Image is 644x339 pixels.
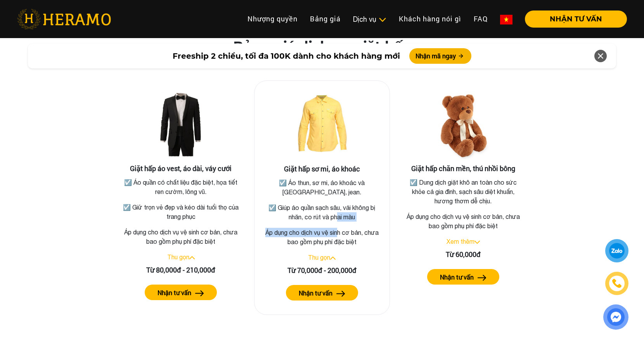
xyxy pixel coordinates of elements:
button: Nhận mã ngay [409,48,471,64]
a: Thu gọn [308,254,330,261]
div: Từ 80,000đ - 210,000đ [119,265,242,275]
img: arrow_up.svg [189,256,195,259]
div: Từ 70,000đ - 200,000đ [261,265,383,276]
a: Xem thêm [447,238,474,245]
div: Từ 60,000đ [402,249,525,260]
img: heramo-logo.png [17,9,111,29]
h3: Giặt hấp chăn mền, thú nhồi bông [402,164,525,173]
img: vn-flag.png [500,15,512,24]
button: NHẬN TƯ VẤN [525,10,627,28]
a: Bảng giá [304,10,347,27]
p: ☑️ Áo thun, sơ mi, áo khoác và [GEOGRAPHIC_DATA], jean. [262,178,382,197]
img: Giặt hấp sơ mi, áo khoác [283,87,361,165]
label: Nhận tư vấn [158,288,191,297]
h3: Giặt hấp áo vest, áo dài, váy cưới [119,164,242,173]
img: Giặt hấp chăn mền, thú nhồi bông [424,87,502,164]
button: Nhận tư vấn [427,269,499,285]
h3: Giặt hấp sơ mi, áo khoác [261,165,383,173]
a: Thu gọn [167,253,189,260]
a: phone-icon [606,273,627,294]
button: Nhận tư vấn [145,285,217,300]
a: Nhận tư vấn arrow [402,269,525,285]
img: arrow [336,291,345,297]
label: Nhận tư vấn [440,273,474,282]
img: Giặt hấp áo vest, áo dài, váy cưới [142,87,220,164]
button: Nhận tư vấn [286,285,358,301]
a: NHẬN TƯ VẤN [519,16,627,23]
p: ☑️ Dung dịch giặt khô an toàn cho sức khỏe cả gia đình, sạch sâu diệt khuẩn, hương thơm dễ chịu. [403,178,523,206]
a: Khách hàng nói gì [393,10,467,27]
span: Freeship 2 chiều, tối đa 100K dành cho khách hàng mới [173,50,400,62]
img: arrow_down.svg [474,241,480,244]
p: ☑️ Áo quần có chất liệu đặc biệt, họa tiết ren cườm, lông vũ. [121,178,241,196]
p: Áp dụng cho dịch vụ vệ sinh cơ bản, chưa bao gồm phụ phí đặc biệt [119,227,242,246]
h2: Bảng giá dịch vụ giặt hấp [233,38,411,54]
a: Nhận tư vấn arrow [261,285,383,301]
img: arrow [195,290,204,296]
img: arrow [478,275,486,281]
img: arrow_up.svg [330,257,336,260]
p: Áp dụng cho dịch vụ vệ sinh cơ bản, chưa bao gồm phụ phí đặc biệt [261,228,383,246]
p: ☑️ Giúp áo quần sạch sâu, vải không bị nhăn, co rút và phai màu [262,203,382,222]
img: subToggleIcon [378,16,386,24]
img: phone-icon [611,278,622,289]
label: Nhận tư vấn [299,288,332,298]
div: Dịch vụ [353,14,386,24]
a: Nhận tư vấn arrow [119,285,242,300]
p: ☑️ Giữ trọn vẻ đẹp và kéo dài tuổi thọ của trang phục [121,203,241,221]
a: Nhượng quyền [241,10,304,27]
a: FAQ [467,10,494,27]
p: Áp dụng cho dịch vụ vệ sinh cơ bản, chưa bao gồm phụ phí đặc biệt [402,212,525,231]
